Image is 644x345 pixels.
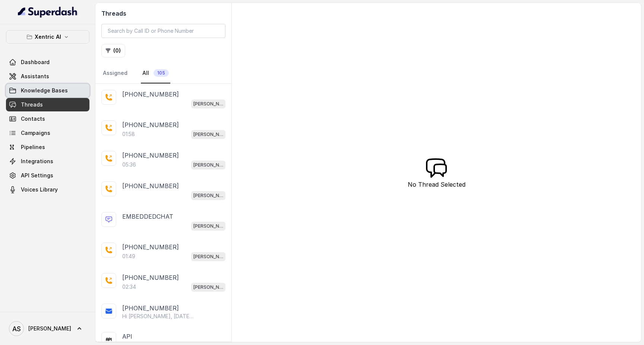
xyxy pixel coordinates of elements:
a: All105 [141,63,170,83]
p: [PERSON_NAME] [193,253,223,260]
a: Integrations [6,155,89,168]
p: 01:58 [122,130,135,138]
a: Voices Library [6,183,89,196]
p: [PERSON_NAME] [193,100,223,108]
a: Contacts [6,112,89,126]
a: Campaigns [6,126,89,140]
span: Contacts [21,115,45,123]
p: [PHONE_NUMBER] [122,90,179,99]
a: Assigned [101,63,129,83]
p: [PERSON_NAME] [193,284,223,291]
a: [PERSON_NAME] [6,318,89,339]
span: Threads [21,101,43,108]
span: Knowledge Bases [21,87,68,94]
p: [PHONE_NUMBER] [122,120,179,129]
p: [PHONE_NUMBER] [122,243,179,251]
p: [PHONE_NUMBER] [122,151,179,160]
p: EMBEDDEDCHAT [122,212,173,221]
span: Pipelines [21,143,45,151]
p: [PHONE_NUMBER] [122,304,179,313]
p: [PERSON_NAME] [193,222,223,230]
a: Knowledge Bases [6,84,89,97]
button: Xentric AI [6,30,89,44]
span: API Settings [21,172,53,179]
span: [PERSON_NAME] [28,325,71,332]
p: Hi [PERSON_NAME], [DATE] is the Day – Your Test Drive at Royal Drive Motors! 🚗 Car: 2022 [PERSON_... [122,313,194,320]
p: 01:49 [122,253,135,260]
p: Xentric AI [35,32,61,41]
p: [PERSON_NAME] [193,192,223,199]
span: Campaigns [21,129,50,137]
a: Dashboard [6,56,89,69]
a: Pipelines [6,140,89,154]
p: [PHONE_NUMBER] [122,181,179,190]
span: Dashboard [21,58,50,66]
img: light.svg [18,6,78,18]
p: [PHONE_NUMBER] [122,273,179,282]
text: AS [12,325,21,333]
span: Integrations [21,158,53,165]
span: 105 [154,69,169,77]
a: Threads [6,98,89,111]
span: Assistants [21,73,49,80]
p: No Thread Selected [408,180,465,189]
input: Search by Call ID or Phone Number [101,24,225,38]
nav: Tabs [101,63,225,83]
p: API [122,332,132,341]
a: API Settings [6,169,89,182]
p: [PERSON_NAME] [193,161,223,169]
span: Voices Library [21,186,58,193]
p: [PERSON_NAME] [193,131,223,138]
h2: Threads [101,9,225,18]
button: (0) [101,44,125,57]
p: 05:36 [122,161,136,168]
a: Assistants [6,70,89,83]
p: 02:34 [122,283,136,291]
